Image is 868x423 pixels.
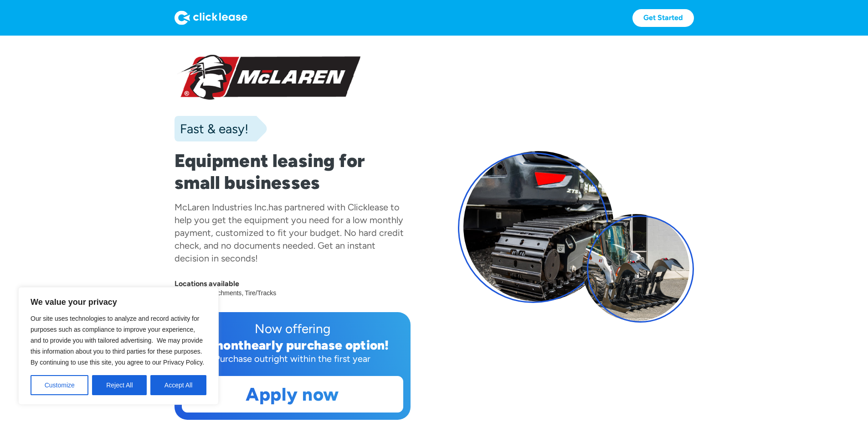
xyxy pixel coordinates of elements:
div: early purchase option! [252,337,389,353]
h1: Equipment leasing for small businesses [175,150,411,193]
div: has partnered with Clicklease to help you get the equipment you need for a low monthly payment, c... [175,202,404,264]
button: Customize [31,375,88,395]
button: Reject All [92,375,147,395]
a: Apply now [182,376,403,412]
div: 12 month [195,337,252,353]
p: We value your privacy [31,297,206,308]
a: Get Started [632,9,694,27]
div: Tire/Tracks [245,288,277,298]
div: Purchase outright within the first year [182,352,403,365]
div: McLaren Industries Inc. [175,202,268,213]
div: Fast & easy! [175,120,248,138]
img: Logo [175,10,247,25]
div: Locations available [175,279,411,288]
span: Our site uses technologies to analyze and record activity for purposes such as compliance to impr... [31,315,204,366]
button: Accept All [150,375,206,395]
div: Now offering [182,319,403,338]
div: We value your privacy [18,287,219,405]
